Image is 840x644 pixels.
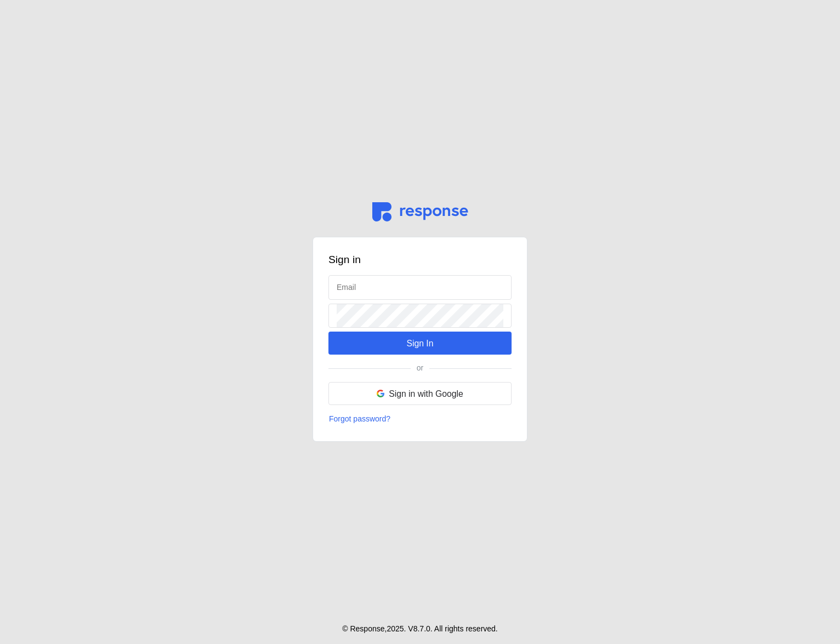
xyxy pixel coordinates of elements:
button: Sign in with Google [328,382,512,405]
p: or [417,362,423,374]
input: Email [337,276,503,299]
button: Sign In [328,332,512,355]
p: © Response, 2025 . V 8.7.0 . All rights reserved. [342,623,498,635]
img: svg%3e [372,202,468,221]
p: Sign In [406,337,433,350]
button: Forgot password? [328,413,391,426]
img: svg%3e [377,390,384,397]
p: Sign in with Google [389,387,463,401]
p: Forgot password? [329,413,390,425]
h3: Sign in [328,253,512,267]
